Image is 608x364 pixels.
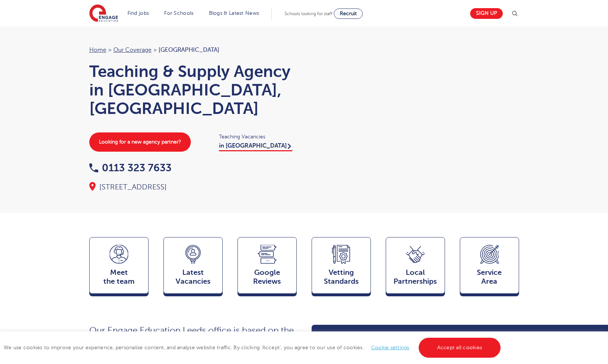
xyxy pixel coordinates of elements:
[89,47,106,53] a: Home
[316,268,367,286] span: Vetting Standards
[89,182,297,192] div: [STREET_ADDRESS]
[113,47,152,53] a: Our coverage
[285,11,332,16] span: Schools looking for staff
[89,237,149,297] a: Meetthe team
[167,268,219,286] span: Latest Vacancies
[460,237,519,297] a: ServiceArea
[93,268,144,286] span: Meet the team
[89,132,191,152] a: Looking for a new agency partner?
[89,62,297,118] h1: Teaching & Supply Agency in [GEOGRAPHIC_DATA], [GEOGRAPHIC_DATA]
[209,10,259,16] a: Blogs & Latest News
[371,345,409,350] a: Cookie settings
[386,237,445,297] a: Local Partnerships
[89,4,118,23] img: Engage Education
[4,345,502,350] span: We use cookies to improve your experience, personalise content, and analyse website traffic. By c...
[237,237,297,297] a: GoogleReviews
[163,237,223,297] a: LatestVacancies
[108,47,112,53] span: >
[334,9,363,19] a: Recruit
[89,45,297,55] nav: breadcrumb
[164,10,193,16] a: For Schools
[470,8,503,19] a: Sign up
[340,11,357,16] span: Recruit
[390,268,441,286] span: Local Partnerships
[159,47,219,53] span: [GEOGRAPHIC_DATA]
[242,268,293,286] span: Google Reviews
[464,268,515,286] span: Service Area
[127,10,149,16] a: Find jobs
[219,142,292,151] a: in [GEOGRAPHIC_DATA]
[419,338,501,358] a: Accept all cookies
[153,47,157,53] span: >
[312,237,371,297] a: VettingStandards
[219,132,297,141] span: Teaching Vacancies
[89,162,172,173] a: 0113 323 7633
